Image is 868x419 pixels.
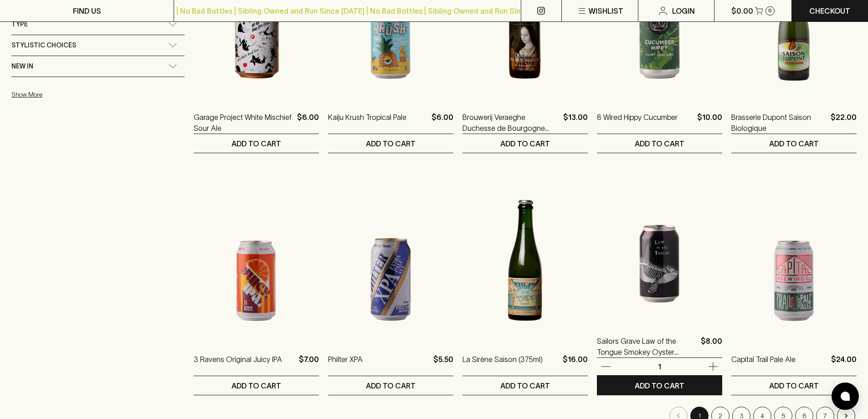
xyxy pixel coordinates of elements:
button: ADD TO CART [194,134,319,153]
p: 1 [648,362,670,372]
p: $8.00 [701,336,722,357]
a: Brouwerij Veraeghe Duchesse de Bourgogne Flemish Red Ale [462,112,560,134]
p: Login [672,5,695,16]
p: Checkout [809,5,850,16]
button: ADD TO CART [328,376,453,395]
p: ADD TO CART [500,380,550,391]
span: Stylistic Choices [11,40,76,51]
p: $6.00 [297,112,319,134]
p: $7.00 [299,354,319,376]
img: 3 Ravens Original Juicy IPA [194,181,319,340]
a: 3 Ravens Original Juicy IPA [194,354,282,376]
p: $10.00 [697,112,722,134]
button: Show More [11,85,131,104]
p: ADD TO CART [500,138,550,149]
button: ADD TO CART [462,134,588,153]
div: Type [11,14,185,35]
p: $6.00 [431,112,453,134]
p: $22.00 [831,112,857,134]
button: ADD TO CART [328,134,453,153]
img: Capital Trail Pale Ale [731,181,857,340]
p: $5.50 [433,354,453,376]
span: New In [11,61,33,72]
button: ADD TO CART [731,134,857,153]
button: ADD TO CART [597,134,722,153]
div: New In [11,56,185,77]
p: $16.00 [563,354,588,376]
button: ADD TO CART [731,376,857,395]
button: ADD TO CART [597,376,722,395]
a: La Sirène Saison (375ml) [462,354,543,376]
a: Brasserie Dupont Saison Biologique [731,112,827,134]
img: bubble-icon [841,392,850,401]
p: ADD TO CART [769,138,819,149]
a: Kaiju Krush Tropical Pale [328,112,406,134]
p: $24.00 [831,354,857,376]
img: Sailors Grave Law of the Tongue Smokey Oyster Stout [597,162,722,322]
p: $0.00 [731,5,753,16]
p: ADD TO CART [769,380,819,391]
p: ADD TO CART [366,138,416,149]
button: ADD TO CART [462,376,588,395]
a: Philter XPA [328,354,363,376]
p: FIND US [73,5,101,16]
img: La Sirène Saison (375ml) [462,181,588,340]
img: Philter XPA [328,181,453,340]
a: Garage Project White Mischief Sour Ale [194,112,293,134]
p: ADD TO CART [231,138,281,149]
button: ADD TO CART [194,376,319,395]
p: 0 [768,8,772,13]
p: ADD TO CART [231,380,281,391]
div: Stylistic Choices [11,35,185,56]
p: $13.00 [563,112,588,134]
a: Capital Trail Pale Ale [731,354,796,376]
p: Wishlist [589,5,623,16]
span: Type [11,19,28,30]
p: ADD TO CART [635,138,684,149]
p: ADD TO CART [635,380,684,391]
a: 8 Wired Hippy Cucumber [597,112,678,134]
a: Sailors Grave Law of the Tongue Smokey Oyster [PERSON_NAME] [597,336,697,357]
p: ADD TO CART [366,380,416,391]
